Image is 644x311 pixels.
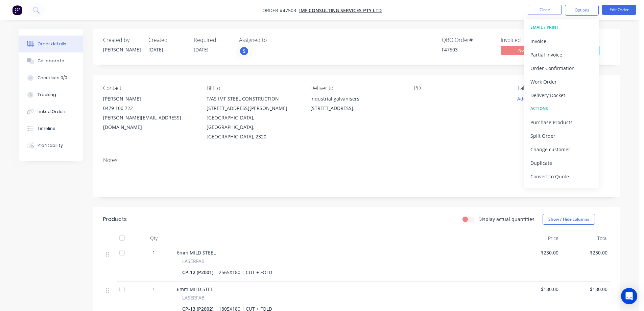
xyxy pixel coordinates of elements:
[530,158,593,168] div: Duplicate
[518,85,610,91] div: Labels
[103,215,127,223] div: Products
[524,88,599,102] button: Delivery Docket
[524,48,599,61] button: Partial Invoice
[177,249,216,256] span: 6mm MILD STEEL
[19,103,83,120] button: Linked Orders
[103,94,196,104] div: [PERSON_NAME]
[564,249,607,256] span: $230.00
[182,267,216,277] div: CP-12 (P2001)
[530,145,593,154] div: Change customer
[524,156,599,170] button: Duplicate
[152,249,155,256] span: 1
[515,286,558,293] span: $180.00
[530,63,593,73] div: Order Confirmation
[414,85,506,91] div: PO
[103,85,196,91] div: Contact
[103,37,140,43] div: Created by
[530,36,593,46] div: Invoice
[524,183,599,197] button: Archive
[299,7,382,14] a: IMF CONSULTING SERVICES Pty Ltd
[177,286,216,292] span: 6mm MILD STEEL
[530,117,593,127] div: Purchase Products
[602,5,636,15] button: Edit Order
[38,75,67,81] div: Checklists 0/0
[530,104,593,113] div: ACTIONS
[12,5,22,15] img: Factory
[530,185,593,195] div: Archive
[19,137,83,154] button: Profitability
[501,37,551,43] div: Invoiced
[103,113,196,132] div: [PERSON_NAME][EMAIL_ADDRESS][DOMAIN_NAME]
[530,90,593,100] div: Delivery Docket
[514,94,545,103] button: Add labels
[530,77,593,87] div: Work Order
[103,104,196,113] div: 0479 100 722
[239,37,307,43] div: Assigned to
[207,85,299,91] div: Bill to
[530,50,593,60] div: Partial Invoice
[19,120,83,137] button: Timeline
[501,46,541,54] span: No
[524,142,599,156] button: Change customer
[182,258,205,265] span: LASERFAB
[152,286,155,293] span: 1
[103,157,610,163] div: Notes
[38,126,55,132] div: Timeline
[194,46,209,53] span: [DATE]
[524,34,599,48] button: Invoice
[524,129,599,142] button: Split Order
[103,94,196,132] div: [PERSON_NAME]0479 100 722[PERSON_NAME][EMAIL_ADDRESS][DOMAIN_NAME]
[239,46,249,56] button: S
[19,52,83,69] button: Collaborate
[148,37,186,43] div: Created
[207,94,299,141] div: T/AS IMF STEEL CONSTRUCTION [STREET_ADDRESS][PERSON_NAME][GEOGRAPHIC_DATA], [GEOGRAPHIC_DATA], [G...
[524,115,599,129] button: Purchase Products
[103,46,140,53] div: [PERSON_NAME]
[182,294,205,301] span: LASERFAB
[38,142,63,149] div: Profitability
[564,286,607,293] span: $180.00
[134,231,174,245] div: Qty
[19,86,83,103] button: Tracking
[207,94,299,113] div: T/AS IMF STEEL CONSTRUCTION [STREET_ADDRESS][PERSON_NAME]
[530,23,593,32] div: EMAIL / PRINT
[515,249,558,256] span: $230.00
[310,85,403,91] div: Deliver to
[19,36,83,52] button: Order details
[38,58,64,64] div: Collaborate
[524,102,599,115] button: ACTIONS
[38,92,56,98] div: Tracking
[38,41,66,47] div: Order details
[561,231,610,245] div: Total
[524,170,599,183] button: Convert to Quote
[207,113,299,141] div: [GEOGRAPHIC_DATA], [GEOGRAPHIC_DATA], [GEOGRAPHIC_DATA], 2320
[565,5,599,16] button: Options
[262,7,299,14] span: Order #47503 -
[310,94,403,116] div: industrial galvanisers [STREET_ADDRESS],
[543,214,595,225] button: Show / Hide columns
[530,131,593,141] div: Split Order
[194,37,231,43] div: Required
[524,21,599,34] button: EMAIL / PRINT
[524,61,599,75] button: Order Confirmation
[38,109,67,115] div: Linked Orders
[478,216,534,223] label: Display actual quantities
[148,46,163,53] span: [DATE]
[530,172,593,181] div: Convert to Quote
[524,75,599,88] button: Work Order
[528,5,562,15] button: Close
[442,46,493,53] div: F47503
[442,37,493,43] div: QBO Order #
[19,69,83,86] button: Checklists 0/0
[310,94,403,113] div: industrial galvanisers [STREET_ADDRESS],
[621,288,637,304] div: Open Intercom Messenger
[216,267,275,277] div: 2565X180 | CUT + FOLD
[512,231,561,245] div: Price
